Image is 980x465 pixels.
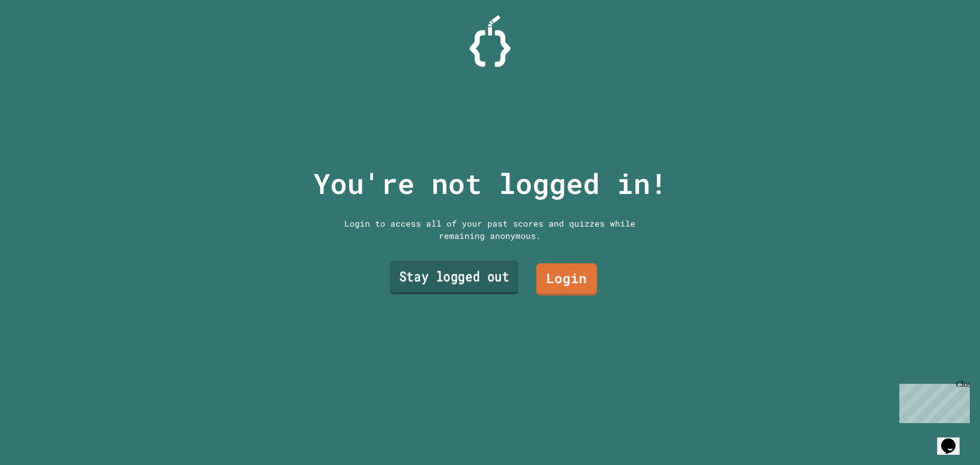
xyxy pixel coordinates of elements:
p: You're not logged in! [313,162,667,205]
div: Chat with us now!Close [4,4,70,65]
iframe: chat widget [937,424,970,455]
a: Stay logged out [390,261,519,295]
img: Logo.svg [470,15,510,67]
a: Login [536,263,597,296]
div: Login to access all of your past scores and quizzes while remaining anonymous. [337,217,643,242]
iframe: chat widget [895,380,970,423]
